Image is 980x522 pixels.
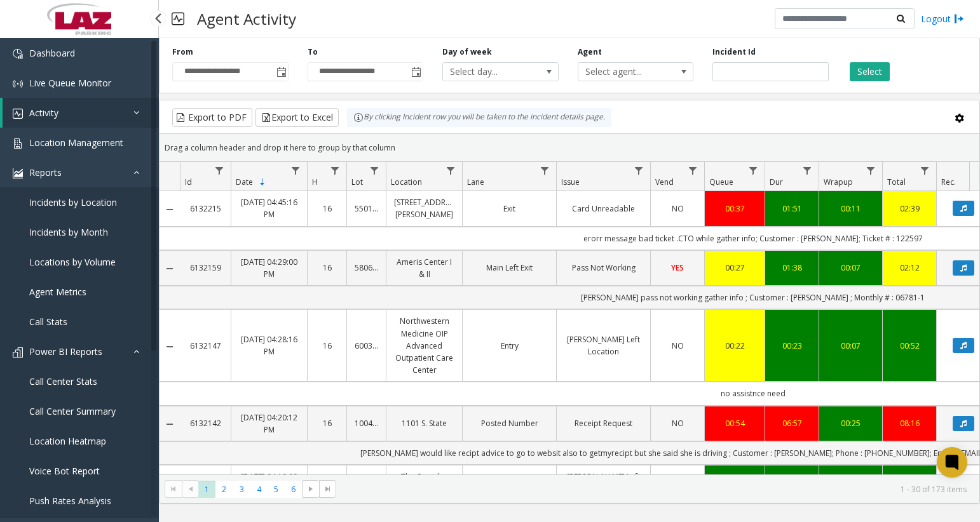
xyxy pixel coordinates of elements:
[862,162,880,179] a: Wrapup Filter Menu
[187,262,223,274] a: 6132159
[827,340,875,352] div: 00:07
[29,166,62,178] span: Reports
[198,481,215,498] span: Page 1
[344,484,967,495] kendo-pager-info: 1 - 30 of 173 items
[442,46,492,58] label: Day of week
[29,107,58,119] span: Activity
[564,471,643,495] a: [PERSON_NAME] Left Location
[470,417,548,429] a: Posted Number
[29,286,86,298] span: Agent Metrics
[578,46,602,58] label: Agent
[255,108,339,127] button: Export to Excel
[470,203,548,215] a: Exit
[394,417,454,429] a: 1101 S. State
[355,262,378,274] a: 580646
[564,203,643,215] a: Card Unreadable
[315,417,339,429] a: 16
[13,347,23,358] img: 'icon'
[274,63,288,81] span: Toggle popup
[29,405,116,417] span: Call Center Summary
[366,162,383,179] a: Lot Filter Menu
[470,262,548,274] a: Main Left Exit
[308,46,318,58] label: To
[191,3,303,34] h3: Agent Activity
[712,262,757,274] a: 00:27
[658,340,697,352] a: NO
[890,203,929,215] a: 02:39
[29,465,100,477] span: Voice Bot Report
[773,262,811,274] div: 01:38
[13,109,23,119] img: 'icon'
[684,162,702,179] a: Vend Filter Menu
[712,203,757,215] a: 00:37
[351,177,363,187] span: Lot
[824,177,853,187] span: Wrapup
[443,63,534,81] span: Select day...
[215,481,233,498] span: Page 2
[916,162,934,179] a: Total Filter Menu
[773,203,811,215] a: 01:51
[302,480,319,498] span: Go to the next page
[29,47,75,59] span: Dashboard
[658,203,697,215] a: NO
[564,333,643,358] a: [PERSON_NAME] Left Location
[394,196,454,220] a: [STREET_ADDRESS][PERSON_NAME]
[315,203,339,215] a: 16
[827,262,875,274] a: 00:07
[13,168,23,178] img: 'icon'
[160,137,979,159] div: Drag a column header and drop it here to group by that column
[850,62,890,81] button: Select
[287,162,304,179] a: Date Filter Menu
[29,495,111,507] span: Push Rates Analysis
[890,417,929,429] a: 08:16
[827,417,875,429] a: 00:25
[536,162,554,179] a: Lane Filter Menu
[29,77,111,89] span: Live Queue Monitor
[355,203,378,215] a: 550188
[712,340,757,352] a: 00:22
[347,108,611,127] div: By clicking Incident row you will be taken to the incident details page.
[13,138,23,149] img: 'icon'
[709,177,733,187] span: Queue
[655,177,674,187] span: Vend
[773,417,811,429] div: 06:57
[671,262,684,273] span: YES
[890,340,929,352] a: 00:52
[954,12,964,25] img: logout
[239,256,299,280] a: [DATE] 04:29:00 PM
[890,262,929,274] a: 02:12
[770,177,783,187] span: Dur
[773,340,811,352] a: 00:23
[327,162,344,179] a: H Filter Menu
[233,481,250,498] span: Page 3
[315,262,339,274] a: 16
[391,177,422,187] span: Location
[442,162,459,179] a: Location Filter Menu
[353,112,364,123] img: infoIcon.svg
[394,256,454,280] a: Ameris Center I & II
[827,203,875,215] a: 00:11
[160,204,180,215] a: Collapse Details
[172,108,252,127] button: Export to PDF
[712,417,757,429] div: 00:54
[257,177,268,187] span: Sortable
[672,418,684,429] span: NO
[323,484,333,494] span: Go to the last page
[239,412,299,436] a: [DATE] 04:20:12 PM
[312,177,318,187] span: H
[13,49,23,59] img: 'icon'
[29,226,108,238] span: Incidents by Month
[3,98,159,128] a: Activity
[630,162,648,179] a: Issue Filter Menu
[672,340,684,351] span: NO
[160,162,979,474] div: Data table
[236,177,253,187] span: Date
[172,3,184,34] img: pageIcon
